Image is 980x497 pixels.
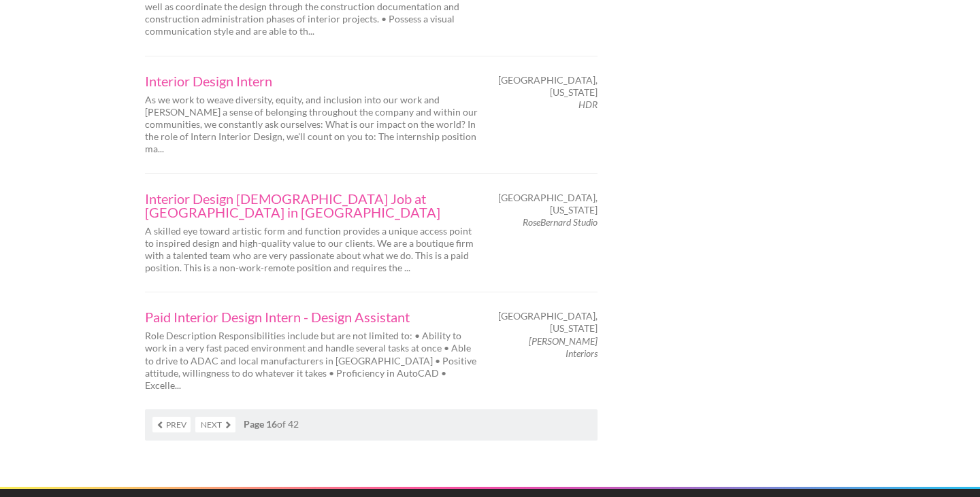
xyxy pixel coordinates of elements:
[145,310,478,324] a: Paid Interior Design Intern - Design Assistant
[145,225,478,275] p: A skilled eye toward artistic form and function provides a unique access point to inspired design...
[145,74,478,88] a: Interior Design Intern
[578,99,598,110] em: HDR
[498,74,598,99] span: [GEOGRAPHIC_DATA], [US_STATE]
[523,216,598,228] em: RoseBernard Studio
[244,418,277,430] strong: Page 16
[145,330,478,392] p: Role Description Responsibilities include but are not limited to: • Ability to work in a very fas...
[498,310,598,335] span: [GEOGRAPHIC_DATA], [US_STATE]
[195,417,235,432] a: Next
[152,417,191,432] a: Prev
[498,192,598,216] span: [GEOGRAPHIC_DATA], [US_STATE]
[145,409,598,441] nav: of 42
[529,335,598,359] em: [PERSON_NAME] Interiors
[145,94,478,156] p: As we work to weave diversity, equity, and inclusion into our work and [PERSON_NAME] a sense of b...
[145,192,478,219] a: Interior Design [DEMOGRAPHIC_DATA] Job at [GEOGRAPHIC_DATA] in [GEOGRAPHIC_DATA]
